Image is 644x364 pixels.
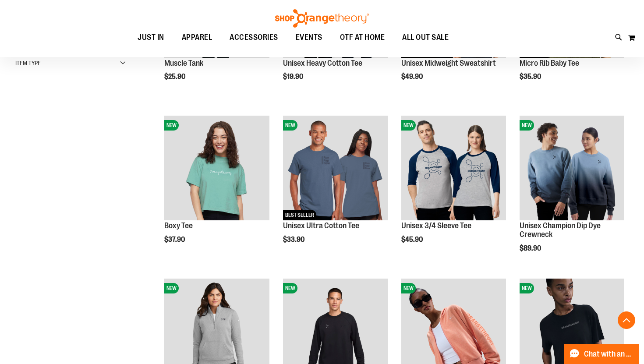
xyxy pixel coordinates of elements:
[520,116,624,220] img: Unisex Champion Dip Dye Crewneck
[283,210,316,220] span: BEST SELLER
[164,116,269,220] img: Boxy Tee
[164,221,193,230] a: Boxy Tee
[402,28,449,47] span: ALL OUT SALE
[520,283,534,293] span: NEW
[520,120,534,131] span: NEW
[520,244,542,252] span: $89.90
[564,344,639,364] button: Chat with an Expert
[164,120,179,131] span: NEW
[230,28,278,47] span: ACCESSORIES
[520,116,624,222] a: Unisex Champion Dip Dye CrewneckNEW
[401,236,424,244] span: $45.90
[164,283,179,293] span: NEW
[164,236,186,244] span: $37.90
[283,59,362,67] a: Unisex Heavy Cotton Tee
[283,116,388,220] img: Unisex Ultra Cotton Tee
[520,73,542,81] span: $35.90
[296,28,322,47] span: EVENTS
[164,59,203,67] a: Muscle Tank
[401,116,506,222] a: Unisex 3/4 Sleeve TeeNEW
[283,283,297,293] span: NEW
[401,283,416,293] span: NEW
[401,73,424,81] span: $49.90
[618,311,635,329] button: Back To Top
[274,9,370,28] img: Shop Orangetheory
[397,111,510,266] div: product
[164,73,187,81] span: $25.90
[401,221,471,230] a: Unisex 3/4 Sleeve Tee
[164,116,269,222] a: Boxy TeeNEW
[283,221,359,230] a: Unisex Ultra Cotton Tee
[15,60,41,67] span: Item Type
[160,111,273,266] div: product
[515,111,629,275] div: product
[520,221,601,239] a: Unisex Champion Dip Dye Crewneck
[401,59,496,67] a: Unisex Midweight Sweatshirt
[401,116,506,220] img: Unisex 3/4 Sleeve Tee
[283,116,388,222] a: Unisex Ultra Cotton TeeNEWBEST SELLER
[520,59,579,67] a: Micro Rib Baby Tee
[584,350,633,358] span: Chat with an Expert
[138,28,164,47] span: JUST IN
[283,120,297,131] span: NEW
[283,73,304,81] span: $19.90
[401,120,416,131] span: NEW
[279,111,392,266] div: product
[340,28,385,47] span: OTF AT HOME
[283,236,306,244] span: $33.90
[182,28,212,47] span: APPAREL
